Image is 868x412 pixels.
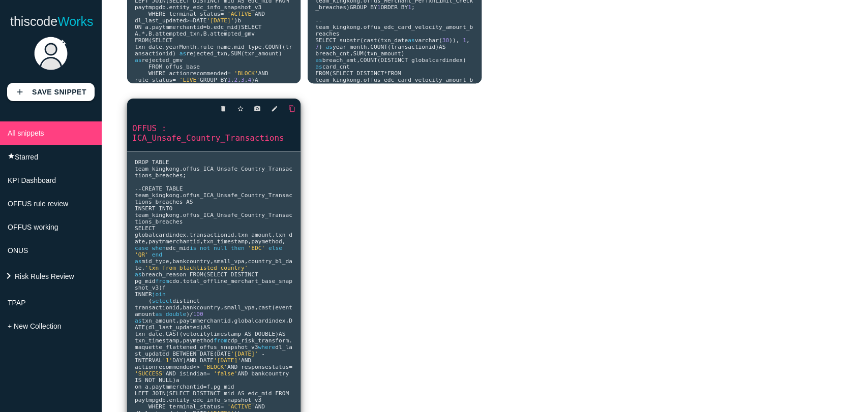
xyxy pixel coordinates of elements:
[200,324,203,331] span: )
[8,299,26,307] span: TPAP
[449,37,459,44] span: )),
[350,50,353,57] span: ,
[227,337,289,344] span: cdp_risk_transform
[135,384,234,397] span: pg_mid LEFT JOIN
[214,258,245,265] span: small_vpa
[285,318,289,324] span: ,
[196,44,200,50] span: ,
[234,318,285,324] span: globalcardindex
[282,238,286,245] span: ,
[135,370,166,377] span: 'SUCCESS'
[141,318,175,324] span: txn_amount
[315,17,322,24] span: --
[148,298,152,304] span: (
[466,37,470,44] span: ,
[227,403,255,410] span: 'ACTIVE'
[227,364,289,370] span: AND responsestatus
[360,57,377,64] span: COUNT
[463,57,466,64] span: )
[364,37,377,44] span: cast
[172,258,210,265] span: bankcountry
[145,324,148,331] span: (
[367,44,370,50] span: ,
[186,311,193,318] span: )/
[193,17,207,24] span: DATE
[463,37,466,44] span: 1
[172,77,176,83] span: =
[135,284,166,298] span: f INNER
[135,159,179,172] span: DROP TABLE team_kingkong
[166,397,169,403] span: .
[319,44,322,50] span: )
[183,304,220,311] span: bankcountry
[135,318,141,324] span: as
[135,30,258,44] span: attempted_gmv FROM
[135,212,292,238] span: offus_ICA_Unsafe_Country_Transactions_breaches SELECT globalcardindex
[135,57,141,64] span: as
[272,232,275,238] span: ,
[210,24,214,30] span: .
[261,351,265,357] span: -
[234,17,237,24] span: )
[172,377,176,384] span: )
[135,251,148,258] span: 'QR'
[166,311,186,318] span: double
[227,50,231,57] span: ,
[315,24,473,44] span: offus_edc_card_velocity_amount_breaches SELECT substr
[248,77,251,83] span: 4
[190,245,196,251] span: is
[220,11,224,17] span: =
[8,223,58,231] span: OFFUS working
[370,44,387,50] span: COUNT
[186,232,190,238] span: ,
[254,100,261,118] i: photo_camera
[380,4,408,11] span: ORDER BY
[203,271,207,278] span: (
[280,100,295,118] a: Copy to Clipboard
[15,153,38,161] span: Starred
[10,5,94,38] a: thiscodeWorks
[141,271,203,278] span: breach_reason FROM
[176,318,179,324] span: ,
[265,44,282,50] span: COUNT
[8,152,15,160] i: star
[135,258,141,265] span: as
[135,318,292,331] span: DATE
[261,44,265,50] span: ,
[408,37,414,44] span: as
[231,318,234,324] span: ,
[8,129,44,137] span: All snippets
[33,36,69,71] img: user.png
[245,77,248,83] span: ,
[234,232,237,238] span: ,
[329,70,333,77] span: (
[315,24,360,30] span: team_kingkong
[135,185,186,199] span: CREATE TABLE team_kingkong
[377,37,381,44] span: (
[152,245,166,251] span: when
[15,83,24,101] i: add
[231,77,234,83] span: ,
[148,37,152,44] span: (
[288,100,295,118] i: content_copy
[231,351,258,357] span: '[DATE]'
[135,57,227,77] span: rejected_gmv FROM offus_base WHERE actionrecommended
[183,337,214,344] span: paymethod
[159,284,162,291] span: )
[377,4,381,11] span: 1
[179,192,183,199] span: .
[279,50,282,57] span: )
[135,77,258,90] span: A INNER JOIN
[179,337,183,344] span: ,
[237,77,241,83] span: ,
[135,44,292,57] span: transactionid
[193,364,200,370] span: <>
[315,70,404,83] span: FROM team_kingkong
[237,232,272,238] span: txn_amount
[214,351,217,357] span: (
[234,77,237,83] span: 2
[275,331,279,337] span: )
[135,232,292,245] span: txn_date
[172,50,176,57] span: )
[206,17,234,24] span: '[DATE]'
